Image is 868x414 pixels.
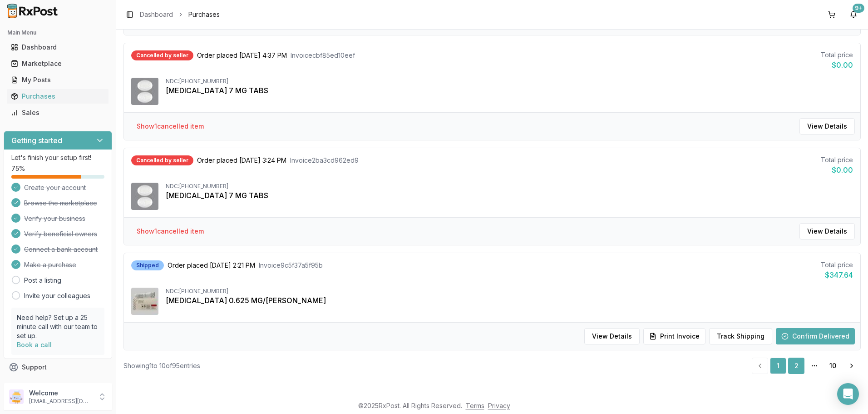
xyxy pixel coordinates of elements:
span: Verify beneficial owners [24,229,97,239]
p: Let's finish your setup first! [11,153,104,162]
button: Show1cancelled item [129,223,211,239]
div: Shipped [131,260,164,270]
button: Confirm Delivered [776,328,855,344]
div: $347.64 [821,269,853,280]
button: My Posts [4,73,112,87]
button: Marketplace [4,56,112,71]
a: Invite your colleagues [24,291,90,300]
a: My Posts [7,72,108,88]
span: Create your account [24,183,86,192]
a: Book a call [17,341,52,349]
div: $0.00 [821,60,853,70]
p: [EMAIL_ADDRESS][DOMAIN_NAME] [29,398,92,405]
p: Need help? Set up a 25 minute call with our team to set up. [17,313,99,340]
a: Terms [466,402,484,409]
div: Total price [821,50,853,60]
nav: breadcrumb [140,10,220,19]
img: User avatar [9,389,24,404]
img: Premarin 0.625 MG/GM CREA [131,288,158,315]
span: Invoice 9c5f37a5f95b [259,261,323,270]
a: Dashboard [140,10,173,19]
span: Make a purchase [24,260,76,269]
a: Privacy [488,402,510,409]
button: Feedback [4,375,112,392]
span: Browse the marketplace [24,199,97,208]
div: Total price [821,260,853,269]
img: Rybelsus 7 MG TABS [131,183,158,210]
div: Dashboard [11,43,105,52]
a: Dashboard [7,39,108,55]
span: Invoice 2ba3cd962ed9 [290,156,359,165]
div: Sales [11,108,105,117]
div: [MEDICAL_DATA] 0.625 MG/[PERSON_NAME] [166,295,853,306]
div: NDC: [PHONE_NUMBER] [166,78,853,85]
button: Print Invoice [643,328,705,344]
a: Purchases [7,88,108,105]
span: Order placed [DATE] 2:21 PM [168,261,255,270]
div: NDC: [PHONE_NUMBER] [166,183,853,190]
div: Showing 1 to 10 of 95 entries [123,361,200,370]
a: 2 [788,358,804,374]
div: [MEDICAL_DATA] 7 MG TABS [166,85,853,96]
nav: pagination [752,358,861,374]
div: Purchases [11,92,105,101]
span: Purchases [188,10,220,19]
button: Support [4,359,112,375]
span: Connect a bank account [24,245,98,254]
div: NDC: [PHONE_NUMBER] [166,288,853,295]
span: Invoice cbf85ed10eef [291,51,355,60]
div: Cancelled by seller [131,155,193,165]
span: 75 % [11,164,25,173]
button: Show1cancelled item [129,118,211,135]
span: Order placed [DATE] 3:24 PM [197,156,286,165]
img: RxPost Logo [4,4,62,18]
button: Dashboard [4,40,112,55]
a: Sales [7,105,108,121]
div: My Posts [11,75,105,85]
div: 9+ [853,4,864,13]
button: Sales [4,105,112,120]
p: Welcome [29,389,92,398]
h3: Getting started [11,135,62,146]
a: Post a listing [24,276,61,285]
button: 9+ [846,7,861,22]
div: Marketplace [11,59,105,68]
button: Track Shipping [709,328,772,344]
a: Marketplace [7,55,108,72]
h2: Main Menu [7,29,108,36]
img: Rybelsus 7 MG TABS [131,78,158,105]
a: Go to next page [843,358,861,374]
button: View Details [584,328,640,344]
span: Verify your business [24,214,85,223]
div: Cancelled by seller [131,50,193,60]
div: Total price [821,155,853,165]
div: $0.00 [821,165,853,175]
a: 1 [770,358,786,374]
button: View Details [799,223,855,239]
span: Order placed [DATE] 4:37 PM [197,51,287,60]
button: View Details [799,118,855,135]
div: [MEDICAL_DATA] 7 MG TABS [166,190,853,201]
button: Purchases [4,89,112,104]
span: Feedback [22,379,53,388]
a: 10 [824,358,841,374]
div: Open Intercom Messenger [837,383,859,405]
